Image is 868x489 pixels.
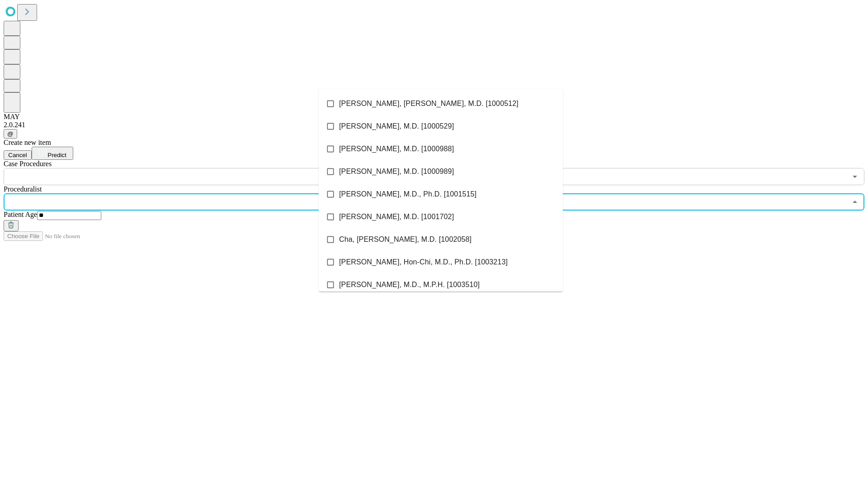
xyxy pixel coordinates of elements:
[4,160,52,168] span: Scheduled Procedure
[4,185,42,193] span: Proceduralist
[339,257,508,268] span: [PERSON_NAME], Hon-Chi, M.D., Ph.D. [1003213]
[339,279,480,290] span: [PERSON_NAME], M.D., M.P.H. [1003510]
[339,211,454,222] span: [PERSON_NAME], M.D. [1001702]
[4,113,864,121] div: MAY
[339,234,472,245] span: Cha, [PERSON_NAME], M.D. [1002058]
[849,170,861,183] button: Open
[4,139,51,146] span: Create new item
[849,196,861,208] button: Close
[4,121,864,129] div: 2.0.241
[32,147,73,160] button: Predict
[4,211,37,218] span: Patient Age
[339,121,454,132] span: [PERSON_NAME], M.D. [1000529]
[339,166,454,177] span: [PERSON_NAME], M.D. [1000989]
[7,130,14,137] span: @
[4,150,32,160] button: Cancel
[4,129,17,139] button: @
[339,189,476,200] span: [PERSON_NAME], M.D., Ph.D. [1001515]
[8,152,27,158] span: Cancel
[339,144,454,154] span: [PERSON_NAME], M.D. [1000988]
[339,98,519,109] span: [PERSON_NAME], [PERSON_NAME], M.D. [1000512]
[47,152,66,158] span: Predict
